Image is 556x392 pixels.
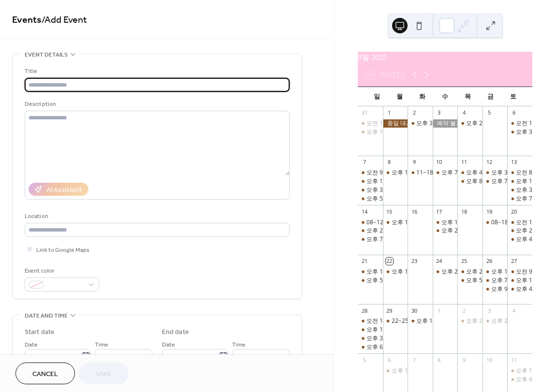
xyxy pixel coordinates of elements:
div: 오전 11~1, 길*군 [366,119,411,128]
div: 오후 8~10, 박*연 [457,177,483,186]
div: 오후 2~4, [PERSON_NAME]*우 [466,317,547,325]
div: 4 [510,307,517,314]
div: 2 [460,307,468,314]
div: 7 [410,356,418,363]
div: 수 [434,87,456,106]
div: Start date [25,327,55,337]
div: 18 [460,208,468,215]
div: 오후 1~3, 이*란 [408,317,433,325]
div: 오후 2~4, 박*우 [457,317,483,325]
div: 예약 불가 [433,119,458,128]
div: 오전 9~11, 정*정 [358,169,383,177]
div: 오후 2~6, 스토**인 [457,119,483,128]
div: 오후 9~12, 방*서 [483,285,508,293]
div: 4 [460,109,468,116]
div: 오후 2~6, 스토**인 [466,119,516,128]
button: Cancel [15,363,75,384]
span: Event details [25,50,68,60]
div: 오후 3~5, 권*정 [358,186,383,194]
div: 오후 1~4, 문*우 [366,128,408,136]
div: 오후 2~4, [PERSON_NAME]*선 [466,268,547,276]
div: 오후 7~10, 이*[PERSON_NAME] [366,235,451,244]
div: 오전 11~1, 길*군 [358,119,383,128]
div: 오후 7~9, 주*정 [491,276,532,285]
div: 3 [485,307,493,314]
div: 20 [510,208,517,215]
div: 오후 12~2, 마**23 [433,218,458,227]
div: 23 [410,258,418,265]
span: Time [95,340,108,350]
span: Time [232,340,246,350]
div: 12 [485,159,493,166]
div: 17 [436,208,443,215]
div: 오전 9~12, 김*정 [507,268,532,276]
div: 8 [436,356,443,363]
div: 9월 2025 [358,52,532,63]
div: 7 [361,159,368,166]
div: 오후 2~6, [PERSON_NAME] [441,268,513,276]
div: 오후 12~2, 음*원 [358,268,383,276]
span: Link to Google Maps [36,245,89,255]
div: 오후 1~3, 이*환 [358,177,383,186]
div: 오후 1~4, [PERSON_NAME]*규 [392,367,472,375]
div: 5 [361,356,368,363]
div: 오후 2~4, 김*선 [457,268,483,276]
div: 6 [386,356,393,363]
div: 오후 2~5, 서*샘 [366,227,408,235]
div: 오후 5~9, 유*호 [366,276,408,285]
div: 오후 2~5, 장*섭 [441,227,483,235]
div: Event color [25,266,97,276]
div: 오전 11~1, 김*원 [507,218,532,227]
div: 08~18시, 베스**립 [483,218,508,227]
div: 11~18시, [PERSON_NAME]*민 [416,169,497,177]
div: 14 [361,208,368,215]
div: 오후 1~3, 이*환 [366,177,408,186]
div: 29 [386,307,393,314]
div: 오후 2~4, 박*연 [507,227,532,235]
div: 오후 7~9, [PERSON_NAME]*인 [441,169,522,177]
span: / Add Event [42,11,87,29]
div: 오후 6~9, 이*연 [366,343,408,351]
div: 오전 10~12, 문*민 [358,317,383,325]
div: 오전 10~12, 문*민 [366,317,414,325]
div: 22~25시, 김*주 [383,317,408,325]
div: 오후 12~2, 음*원 [366,268,411,276]
div: 오전 10~12, 조*진 [507,119,532,128]
div: 오후 12~2, 엄*슬 [366,326,411,334]
div: 16 [410,208,418,215]
div: 종일 대관 [383,119,408,128]
div: 일 [366,87,388,106]
div: 25 [460,258,468,265]
span: Date [162,340,175,350]
div: 오후 3~5, 이*진 [416,119,457,128]
div: 11 [510,356,517,363]
div: 오전 8~12, 강*식 [507,169,532,177]
div: 24 [436,258,443,265]
div: 3 [436,109,443,116]
div: 08~12시, 이*희 [366,218,407,227]
div: 오후 1~4, 김*연 [507,367,532,375]
div: 오후 1~5 김*현 [483,268,508,276]
div: 오후 2~8, 장*현 [491,317,532,325]
div: 22 [386,258,393,265]
div: End date [162,327,189,337]
div: 오후 12~2, 마**23 [441,218,490,227]
div: 오후 5~7, 문*민 [366,195,408,203]
div: 9 [410,159,418,166]
div: 22~25시, [PERSON_NAME]*주 [392,317,472,325]
div: 9 [460,356,468,363]
div: 오후 2~5, 서*샘 [358,227,383,235]
div: 오후 1~3, [PERSON_NAME]*은 [392,268,472,276]
div: 30 [410,307,418,314]
div: Description [25,99,288,109]
div: 26 [485,258,493,265]
div: 목 [456,87,479,106]
div: 오후 1~3, 최*은 [383,268,408,276]
div: 오후 3~6, 이*인 [483,169,508,177]
div: 19 [485,208,493,215]
a: Events [12,11,42,29]
div: 오후 8~10, [PERSON_NAME]연 [466,177,547,186]
div: 오후 2~5, 장*섭 [433,227,458,235]
div: 오후 4~6, 이*은 [457,169,483,177]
